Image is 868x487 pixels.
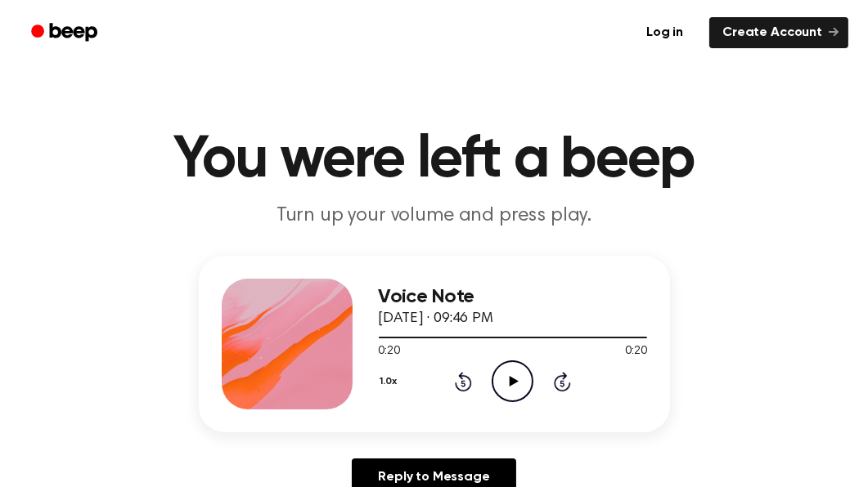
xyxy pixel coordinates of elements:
[20,17,112,49] a: Beep
[625,343,646,360] span: 0:20
[630,14,699,51] a: Log in
[379,368,403,395] button: 1.0x
[20,131,848,190] h1: You were left a beep
[709,17,848,48] a: Create Account
[379,311,493,326] span: [DATE] · 09:46 PM
[120,203,749,230] p: Turn up your volume and press play.
[379,286,647,308] h3: Voice Note
[379,343,400,360] span: 0:20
